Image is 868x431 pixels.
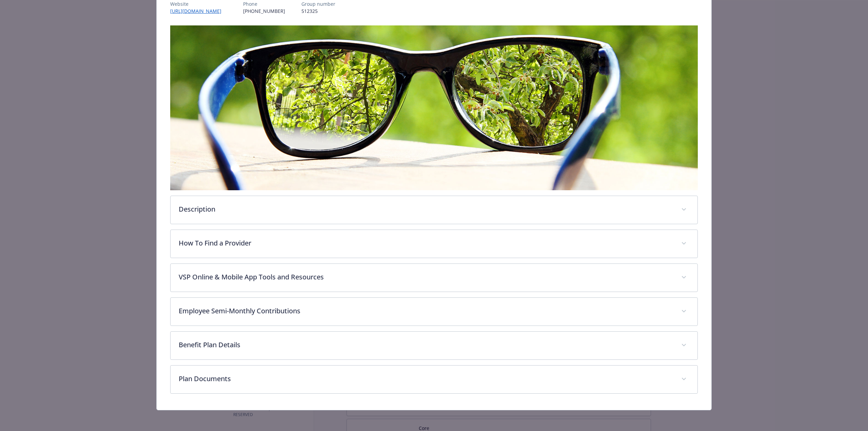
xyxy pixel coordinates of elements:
div: Plan Documents [171,366,697,393]
div: How To Find a Provider [171,230,697,258]
p: Employee Semi-Monthly Contributions [179,306,673,316]
p: VSP Online & Mobile App Tools and Resources [179,272,673,282]
p: Description [179,204,673,214]
p: Group number [301,0,335,7]
div: Description [171,196,697,224]
a: [URL][DOMAIN_NAME] [170,8,227,14]
p: 512325 [301,7,335,15]
p: Phone [243,0,285,7]
div: Benefit Plan Details [171,332,697,359]
p: Plan Documents [179,374,673,384]
p: [PHONE_NUMBER] [243,7,285,15]
div: Employee Semi-Monthly Contributions [171,298,697,326]
p: Benefit Plan Details [179,340,673,350]
p: How To Find a Provider [179,238,673,248]
img: banner [170,25,698,190]
div: VSP Online & Mobile App Tools and Resources [171,264,697,292]
p: Website [170,0,227,7]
